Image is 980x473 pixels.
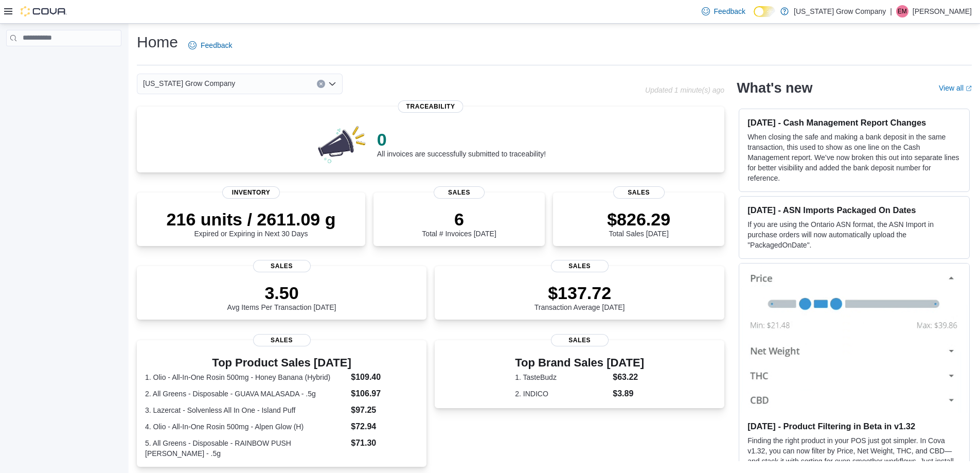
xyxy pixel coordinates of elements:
[515,389,609,399] dt: 2. INDICO
[515,357,644,369] h3: Top Brand Sales [DATE]
[747,219,961,250] p: If you are using the Ontario ASN format, the ASN Import in purchase orders will now automatically...
[398,100,464,113] span: Traceability
[145,389,347,399] dt: 2. All Greens - Disposable - GUAVA MALASADA - .5g
[607,209,670,230] p: $826.29
[434,186,485,199] span: Sales
[222,186,280,199] span: Inventory
[167,209,336,238] div: Expired or Expiring in Next 30 Days
[534,283,625,311] div: Transaction Average [DATE]
[747,117,961,128] h3: [DATE] - Cash Management Report Changes
[21,6,67,16] img: Cova
[145,405,347,415] dt: 3. Lazercat - Solvenless All In One - Island Puff
[317,80,325,88] button: Clear input
[201,40,232,50] span: Feedback
[551,334,609,346] span: Sales
[747,132,961,183] p: When closing the safe and making a bank deposit in the same transaction, this used to show as one...
[551,260,609,272] span: Sales
[351,404,418,416] dd: $97.25
[966,85,972,92] svg: External link
[351,388,418,400] dd: $106.97
[754,6,775,17] input: Dark Mode
[377,129,546,158] div: All invoices are successfully submitted to traceability!
[184,35,236,56] a: Feedback
[515,372,609,382] dt: 1. TasteBudz
[896,5,908,17] div: Emory Moseby
[422,209,496,238] div: Total # Invoices [DATE]
[351,437,418,449] dd: $71.30
[167,209,336,230] p: 216 units / 2611.09 g
[534,283,625,303] p: $137.72
[145,357,418,369] h3: Top Product Sales [DATE]
[351,421,418,433] dd: $72.94
[351,371,418,383] dd: $109.40
[714,6,745,16] span: Feedback
[913,5,972,17] p: [PERSON_NAME]
[328,80,336,88] button: Open list of options
[898,5,907,17] span: EM
[315,123,369,164] img: 0
[794,5,886,17] p: [US_STATE] Grow Company
[137,32,178,52] h1: Home
[253,334,311,346] span: Sales
[613,371,644,383] dd: $63.22
[145,422,347,432] dt: 4. Olio - All-In-One Rosin 500mg - Alpen Glow (H)
[227,283,336,303] p: 3.50
[377,129,546,150] p: 0
[698,1,750,22] a: Feedback
[613,388,644,400] dd: $3.89
[253,260,311,272] span: Sales
[737,80,812,96] h2: What's new
[145,372,347,382] dt: 1. Olio - All-In-One Rosin 500mg - Honey Banana (Hybrid)
[754,17,754,17] span: Dark Mode
[613,186,665,199] span: Sales
[939,84,972,92] a: View allExternal link
[143,77,235,90] span: [US_STATE] Grow Company
[145,438,347,459] dt: 5. All Greens - Disposable - RAINBOW PUSH [PERSON_NAME] - .5g
[645,86,724,94] p: Updated 1 minute(s) ago
[890,5,892,17] p: |
[227,283,336,311] div: Avg Items Per Transaction [DATE]
[747,421,961,431] h3: [DATE] - Product Filtering in Beta in v1.32
[422,209,496,230] p: 6
[607,209,670,238] div: Total Sales [DATE]
[6,48,121,73] nav: Complex example
[747,205,961,215] h3: [DATE] - ASN Imports Packaged On Dates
